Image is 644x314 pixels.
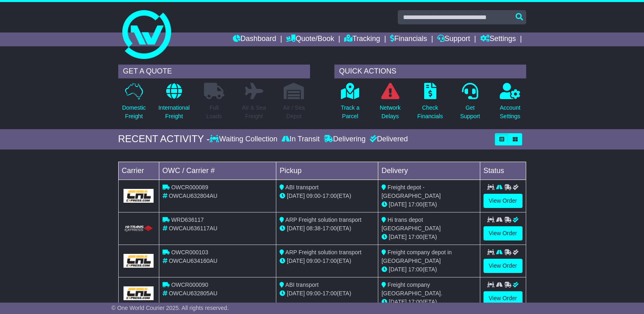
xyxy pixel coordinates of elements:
[118,162,159,180] td: Carrier
[306,193,321,199] span: 09:00
[306,225,321,232] span: 08:38
[171,184,208,191] span: OWCR000089
[368,135,408,144] div: Delivered
[499,82,521,125] a: AccountSettings
[280,257,375,265] div: - (ETA)
[285,249,361,256] span: ARP Freight solution transport
[484,259,523,273] a: View Order
[334,65,526,78] div: QUICK ACTIONS
[158,82,190,125] a: InternationalFreight
[280,192,375,200] div: - (ETA)
[306,290,321,297] span: 09:00
[280,289,375,298] div: - (ETA)
[286,32,334,46] a: Quote/Book
[124,225,154,233] img: HiTrans.png
[408,299,423,305] span: 17:00
[408,234,423,240] span: 17:00
[124,286,154,300] img: GetCarrierServiceLogo
[169,225,217,232] span: OWCAU636117AU
[378,162,480,180] td: Delivery
[390,32,427,46] a: Financials
[285,184,319,191] span: ABI transport
[480,162,526,180] td: Status
[283,104,305,121] p: Air / Sea Depot
[417,104,443,121] p: Check Financials
[379,82,401,125] a: NetworkDelays
[280,224,375,233] div: - (ETA)
[121,82,146,125] a: DomesticFreight
[323,193,337,199] span: 17:00
[500,104,520,121] p: Account Settings
[460,82,480,125] a: GetSupport
[382,282,442,297] span: Freight company [GEOGRAPHIC_DATA].
[417,82,443,125] a: CheckFinancials
[280,135,322,144] div: In Transit
[382,298,477,306] div: (ETA)
[285,282,319,288] span: ABI transport
[171,249,208,256] span: OWCR000103
[382,184,441,199] span: Freight depot - [GEOGRAPHIC_DATA]
[287,290,305,297] span: [DATE]
[285,217,361,223] span: ARP Freight solution transport
[484,194,523,208] a: View Order
[484,226,523,240] a: View Order
[118,133,210,145] div: RECENT ACTIVITY -
[111,305,229,311] span: © One World Courier 2025. All rights reserved.
[242,104,266,121] p: Air & Sea Freight
[480,32,516,46] a: Settings
[379,104,400,121] p: Network Delays
[169,193,217,199] span: OWCAU632804AU
[233,32,276,46] a: Dashboard
[276,162,378,180] td: Pickup
[340,82,360,125] a: Track aParcel
[323,225,337,232] span: 17:00
[287,225,305,232] span: [DATE]
[159,162,276,180] td: OWC / Carrier #
[124,254,154,268] img: GetCarrierServiceLogo
[171,217,204,223] span: WRD636117
[171,282,208,288] span: OWCR000090
[158,104,190,121] p: International Freight
[382,265,477,274] div: (ETA)
[124,189,154,203] img: GetCarrierServiceLogo
[382,233,477,241] div: (ETA)
[323,290,337,297] span: 17:00
[287,258,305,264] span: [DATE]
[408,201,423,208] span: 17:00
[322,135,368,144] div: Delivering
[323,258,337,264] span: 17:00
[287,193,305,199] span: [DATE]
[389,201,407,208] span: [DATE]
[484,291,523,305] a: View Order
[389,299,407,305] span: [DATE]
[382,217,441,232] span: Hi trans depot [GEOGRAPHIC_DATA]
[344,32,380,46] a: Tracking
[118,65,310,78] div: GET A QUOTE
[382,200,477,209] div: (ETA)
[389,266,407,273] span: [DATE]
[204,104,224,121] p: Full Loads
[382,249,452,264] span: Freight company depot in [GEOGRAPHIC_DATA]
[389,234,407,240] span: [DATE]
[169,290,217,297] span: OWCAU632805AU
[341,104,360,121] p: Track a Parcel
[460,104,480,121] p: Get Support
[122,104,145,121] p: Domestic Freight
[210,135,279,144] div: Waiting Collection
[437,32,470,46] a: Support
[306,258,321,264] span: 09:00
[408,266,423,273] span: 17:00
[169,258,217,264] span: OWCAU634160AU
